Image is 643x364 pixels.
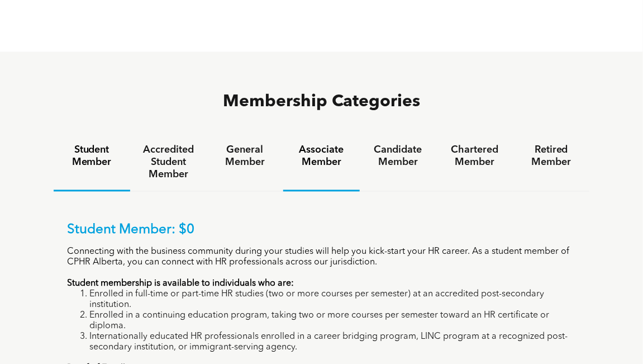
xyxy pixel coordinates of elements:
p: Student Member: $0 [68,222,576,238]
h4: Chartered Member [446,144,503,168]
h4: Retired Member [523,144,579,168]
h4: Candidate Member [370,144,426,168]
li: Internationally educated HR professionals enrolled in a career bridging program, LINC program at ... [90,332,576,353]
h4: Student Member [64,144,120,168]
li: Enrolled in full-time or part-time HR studies (two or more courses per semester) at an accredited... [90,289,576,310]
strong: Student membership is available to individuals who are: [68,279,294,288]
h4: Associate Member [293,144,350,168]
h4: General Member [217,144,273,168]
li: Enrolled in a continuing education program, taking two or more courses per semester toward an HR ... [90,310,576,332]
h4: Accredited Student Member [140,144,197,181]
span: Membership Categories [223,93,420,110]
p: Connecting with the business community during your studies will help you kick-start your HR caree... [68,247,576,268]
